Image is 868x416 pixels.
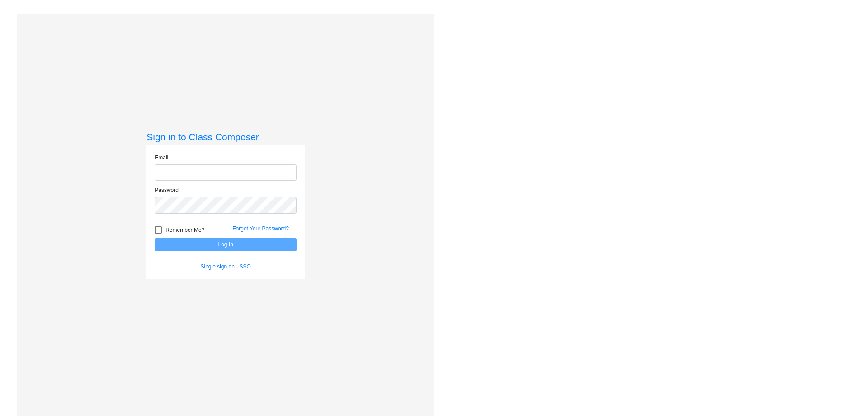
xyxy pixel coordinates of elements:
label: Email [155,153,168,162]
a: Forgot Your Password? [232,225,289,232]
button: Log In [155,238,297,251]
span: Remember Me? [165,225,204,235]
h3: Sign in to Class Composer [146,131,305,143]
label: Password [155,186,179,194]
a: Single sign on - SSO [201,263,251,270]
